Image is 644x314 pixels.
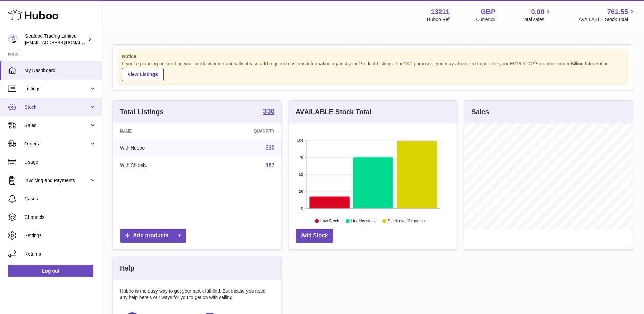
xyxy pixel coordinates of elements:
span: Cases [24,196,96,202]
text: 104 [297,138,303,142]
a: Log out [8,265,93,277]
text: Low Stock [320,219,339,223]
text: 52 [299,172,303,176]
div: Seafood Trading Limited [25,33,86,46]
h3: AVAILABLE Stock Total [296,107,371,117]
div: Currency [476,16,496,23]
text: 78 [299,155,303,159]
text: 26 [299,189,303,193]
span: Stock [24,104,89,110]
a: 761.55 AVAILABLE Stock Total [578,7,636,23]
a: 330 [265,145,275,151]
a: Add products [120,229,186,243]
a: 187 [265,162,275,168]
img: online@rickstein.com [8,34,18,45]
h3: Total Listings [120,107,164,117]
span: Returns [24,251,96,257]
span: 0.00 [531,7,545,16]
strong: 13211 [431,7,450,16]
a: View Listings [122,68,164,81]
text: 0 [301,206,303,210]
strong: GBP [481,7,495,16]
span: Usage [24,159,96,165]
span: 761.55 [607,7,628,16]
span: Settings [24,232,96,239]
p: Huboo is the easy way to get your stock fulfilled. But incase you need any help here's our ways f... [120,288,275,301]
a: 330 [263,108,274,116]
span: [EMAIL_ADDRESS][DOMAIN_NAME] [25,40,100,45]
span: Listings [24,86,89,92]
td: With Shopify [113,157,204,174]
strong: Notice [122,53,624,60]
strong: 330 [263,108,274,115]
span: Invoicing and Payments [24,177,89,184]
a: 0.00 Total sales [522,7,552,23]
div: Huboo Ref [427,16,450,23]
span: Orders [24,141,89,147]
td: With Huboo [113,139,204,157]
text: Stock over 2 months [388,219,425,223]
th: Name [113,123,204,139]
span: Channels [24,214,96,221]
span: AVAILABLE Stock Total [578,16,636,23]
span: Total sales [522,16,552,23]
div: If you're planning on sending your products internationally please add required customs informati... [122,60,624,81]
a: Add Stock [296,229,333,243]
th: Quantity [204,123,281,139]
h3: Sales [471,107,489,117]
h3: Help [120,264,134,273]
span: My Dashboard [24,67,96,74]
span: Sales [24,122,89,129]
text: Healthy stock [351,219,376,223]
